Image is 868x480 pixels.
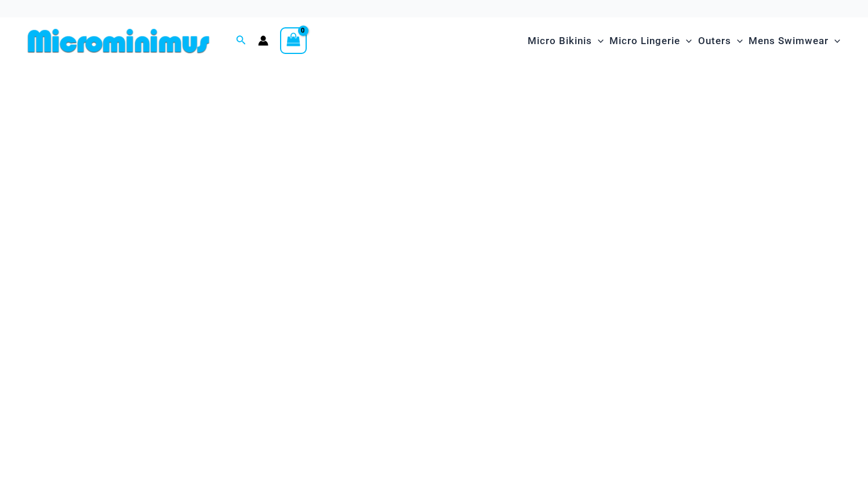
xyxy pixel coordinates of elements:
[749,26,829,56] span: Mens Swimwear
[746,23,843,59] a: Mens SwimwearMenu ToggleMenu Toggle
[528,26,592,56] span: Micro Bikinis
[592,26,604,56] span: Menu Toggle
[280,27,307,54] a: View Shopping Cart, empty
[680,26,692,56] span: Menu Toggle
[609,26,680,56] span: Micro Lingerie
[695,23,746,59] a: OutersMenu ToggleMenu Toggle
[525,23,606,59] a: Micro BikinisMenu ToggleMenu Toggle
[731,26,743,56] span: Menu Toggle
[236,34,246,48] a: Search icon link
[698,26,731,56] span: Outers
[258,35,268,46] a: Account icon link
[23,28,214,54] img: MM SHOP LOGO FLAT
[523,21,845,60] nav: Site Navigation
[829,26,840,56] span: Menu Toggle
[606,23,695,59] a: Micro LingerieMenu ToggleMenu Toggle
